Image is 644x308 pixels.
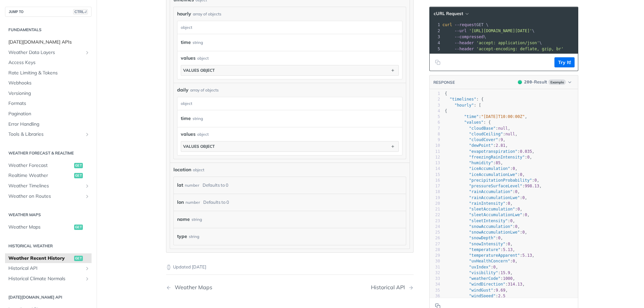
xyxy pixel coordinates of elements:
[8,39,90,46] span: [DATE][DOMAIN_NAME] APIs
[445,132,518,136] span: : ,
[505,132,515,136] span: null
[430,230,440,235] div: 25
[430,160,440,166] div: 13
[434,11,463,16] span: cURL Request
[469,265,491,269] span: "uvIndex"
[5,88,92,99] a: Versioning
[520,172,522,177] span: 0
[524,79,532,84] span: 200
[464,114,479,119] span: "time"
[430,126,440,131] div: 7
[433,57,442,67] button: Copy to clipboard
[500,137,503,142] span: 9
[508,201,510,206] span: 0
[548,79,566,85] span: Example
[183,144,215,149] div: values object
[74,173,83,178] span: get
[445,282,525,287] span: : ,
[166,278,414,297] nav: Pagination Controls
[8,162,72,169] span: Weather Forecast
[500,270,510,275] span: 15.9
[469,219,508,223] span: "sleetIntensity"
[442,22,452,27] span: curl
[454,103,474,108] span: "hourly"
[8,275,83,282] span: Historical Climate Normals
[85,183,90,189] button: Show subpages for Weather Timelines
[203,197,229,207] div: Defaults to 0
[193,11,221,17] div: array of objects
[469,166,510,171] span: "iceAccumulation"
[85,50,90,55] button: Show subpages for Weather Data Layers
[498,126,508,131] span: null
[430,206,440,212] div: 21
[8,131,83,138] span: Tools & Libraries
[454,22,476,27] span: --request
[177,21,400,34] div: object
[503,276,513,281] span: 1000
[181,65,398,75] button: values object
[430,34,441,40] div: 3
[518,207,520,211] span: 0
[430,282,440,287] div: 34
[449,97,476,102] span: "timelines"
[8,100,90,107] span: Formats
[5,109,92,119] a: Pagination
[8,80,90,86] span: Webhooks
[181,141,398,151] button: values object
[534,178,537,183] span: 0
[445,265,498,269] span: : ,
[454,28,467,33] span: --url
[445,137,505,142] span: : ,
[5,191,92,201] a: Weather on RoutesShow subpages for Weather on Routes
[445,247,515,252] span: : ,
[430,264,440,270] div: 31
[445,207,522,211] span: : ,
[522,195,525,200] span: 0
[5,212,92,218] h2: Weather Maps
[454,47,474,51] span: --header
[430,46,441,52] div: 5
[193,114,203,123] div: string
[8,70,90,76] span: Rate Limiting & Tokens
[193,38,203,47] div: string
[430,91,440,97] div: 1
[554,57,575,67] button: Try It!
[525,212,527,217] span: 0
[5,78,92,88] a: Webhooks
[445,143,508,148] span: : ,
[5,7,92,17] button: JUMP TOCTRL-/
[185,197,200,207] div: number
[445,149,534,154] span: : ,
[430,108,440,114] div: 4
[469,189,513,194] span: "rainAccumulation"
[5,263,92,273] a: Historical APIShow subpages for Historical API
[430,253,440,258] div: 29
[5,129,92,139] a: Tools & LibrariesShow subpages for Tools & Libraries
[476,47,563,51] span: 'accept-encoding: deflate, gzip, br'
[5,222,92,232] a: Weather Mapsget
[508,242,510,246] span: 0
[469,132,503,136] span: "cloudCeiling"
[430,212,440,218] div: 22
[430,270,440,276] div: 32
[454,35,484,39] span: --compressed
[445,230,527,235] span: : ,
[8,224,72,231] span: Weather Maps
[513,166,515,171] span: 0
[524,79,547,85] div: - Result
[445,195,527,200] span: : ,
[430,120,440,125] div: 6
[445,201,513,206] span: : ,
[445,253,534,258] span: : ,
[527,155,530,160] span: 0
[181,131,196,138] span: values
[430,195,440,201] div: 19
[469,259,510,263] span: "uvHealthConcern"
[177,97,400,110] div: object
[496,161,500,165] span: 85
[193,167,204,173] div: object
[371,284,408,291] div: Historical API
[181,55,196,62] span: values
[469,201,505,206] span: "rainIntensity"
[430,28,441,34] div: 2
